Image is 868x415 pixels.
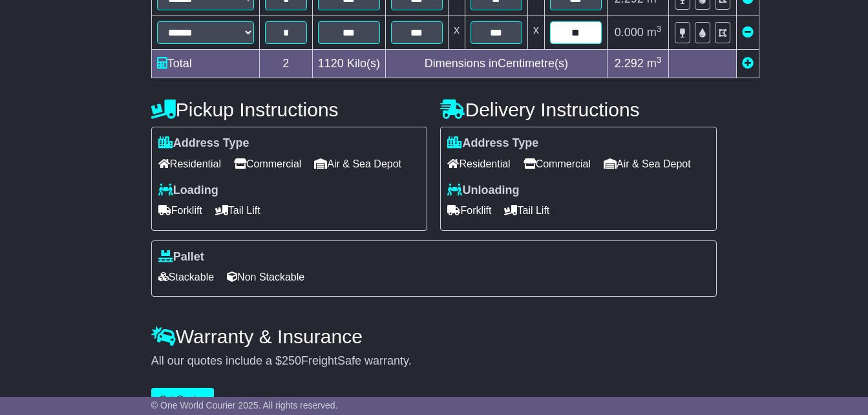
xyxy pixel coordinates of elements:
span: 1120 [318,57,344,70]
label: Address Type [447,136,538,151]
td: 2 [259,50,312,78]
span: Forklift [447,200,491,220]
label: Address Type [158,136,249,151]
td: Dimensions in Centimetre(s) [385,50,607,78]
sup: 3 [657,55,662,65]
span: Tail Lift [504,200,549,220]
span: Residential [447,154,510,174]
a: Remove this item [742,26,754,39]
h4: Pickup Instructions [151,99,428,120]
span: 0.000 [615,26,644,39]
span: Commercial [234,154,301,174]
span: Air & Sea Depot [604,154,691,174]
td: x [448,16,465,50]
span: m [647,26,662,39]
span: Commercial [524,154,591,174]
span: 2.292 [615,57,644,70]
label: Pallet [158,250,204,264]
span: Tail Lift [215,200,260,220]
span: Non Stackable [227,267,304,287]
sup: 3 [657,24,662,34]
h4: Warranty & Insurance [151,326,717,347]
td: Total [151,50,259,78]
span: Residential [158,154,221,174]
a: Add new item [742,57,754,70]
span: 250 [282,354,301,367]
span: Stackable [158,267,214,287]
div: All our quotes include a $ FreightSafe warranty. [151,354,717,368]
label: Unloading [447,184,519,198]
button: Get Quotes [151,388,215,410]
h4: Delivery Instructions [440,99,717,120]
span: Air & Sea Depot [314,154,401,174]
span: © One World Courier 2025. All rights reserved. [151,400,338,410]
span: m [647,57,662,70]
span: Forklift [158,200,202,220]
label: Loading [158,184,218,198]
td: x [527,16,544,50]
td: Kilo(s) [312,50,385,78]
